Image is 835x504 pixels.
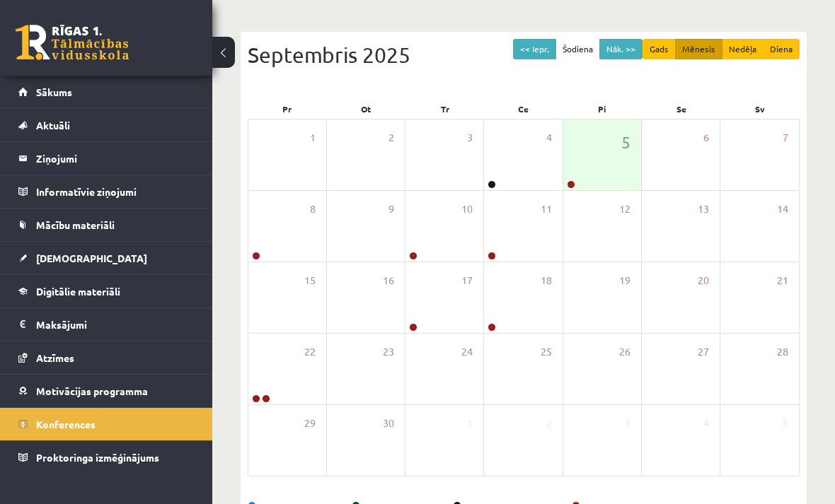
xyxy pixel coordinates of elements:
legend: Maksājumi [36,308,195,341]
span: 6 [703,130,709,146]
span: 27 [698,344,709,360]
span: 21 [777,273,788,288]
button: Šodiena [555,39,600,59]
a: Sākums [18,76,195,108]
a: [DEMOGRAPHIC_DATA] [18,242,195,274]
span: 5 [783,416,788,431]
span: 4 [703,416,709,431]
legend: Informatīvie ziņojumi [36,175,195,208]
button: Nedēļa [722,39,764,59]
span: 2 [546,416,552,431]
div: Pr [248,99,326,119]
span: 18 [541,273,552,288]
div: Ce [484,99,563,119]
span: Motivācijas programma [36,385,148,397]
span: 9 [388,201,394,217]
span: 7 [783,130,788,146]
button: << Iepr. [513,39,556,59]
span: [DEMOGRAPHIC_DATA] [36,252,147,264]
button: Nāk. >> [599,39,643,59]
span: Proktoringa izmēģinājums [36,451,159,464]
a: Digitālie materiāli [18,275,195,307]
div: Ot [326,99,405,119]
span: 19 [619,273,630,288]
a: Maksājumi [18,308,195,341]
span: 13 [698,201,709,217]
legend: Ziņojumi [36,142,195,175]
a: Motivācijas programma [18,375,195,407]
a: Proktoringa izmēģinājums [18,441,195,474]
span: 4 [546,130,552,146]
span: 12 [619,201,630,217]
div: Septembris 2025 [248,39,800,71]
span: 10 [461,201,473,217]
span: 30 [383,416,394,431]
span: 11 [541,201,552,217]
span: 17 [461,273,473,288]
span: Konferences [36,418,96,430]
span: Digitālie materiāli [36,285,120,298]
button: Gads [643,39,676,59]
div: Tr [405,99,484,119]
a: Konferences [18,408,195,440]
div: Se [642,99,720,119]
a: Mācību materiāli [18,209,195,241]
span: 26 [619,344,630,360]
div: Pi [563,99,642,119]
span: 2 [388,130,394,146]
span: 3 [467,130,473,146]
span: 1 [310,130,316,146]
span: 15 [304,273,316,288]
span: 23 [383,344,394,360]
button: Diena [763,39,800,59]
span: 1 [467,416,473,431]
span: 5 [621,130,630,154]
a: Ziņojumi [18,142,195,175]
span: 25 [541,344,552,360]
a: Atzīmes [18,341,195,374]
span: 16 [383,273,394,288]
span: 22 [304,344,316,360]
span: 28 [777,344,788,360]
span: Sākums [36,86,72,98]
a: Rīgas 1. Tālmācības vidusskola [16,25,129,60]
span: 14 [777,201,788,217]
span: Aktuāli [36,119,70,131]
span: 20 [698,273,709,288]
div: Sv [721,99,800,119]
span: 3 [625,416,630,431]
span: Mācību materiāli [36,218,115,231]
span: Atzīmes [36,351,74,364]
button: Mēnesis [675,39,722,59]
span: 29 [304,416,316,431]
span: 8 [310,201,316,217]
a: Informatīvie ziņojumi [18,175,195,208]
span: 24 [461,344,473,360]
a: Aktuāli [18,109,195,141]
